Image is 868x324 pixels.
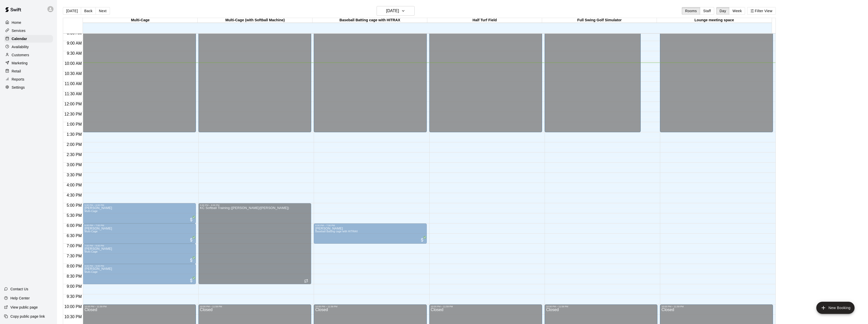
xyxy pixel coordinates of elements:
span: 7:30 PM [65,254,83,258]
p: Marketing [12,61,28,66]
span: Recurring event [304,279,308,283]
div: Multi-Cage [83,18,198,23]
div: 6:00 PM – 7:00 PM: Jeremy Rolen [314,223,427,244]
span: All customers have paid [189,278,194,283]
p: Contact Us [10,287,28,292]
span: 2:30 PM [65,153,83,157]
div: 8:00 PM – 9:00 PM: Jack Dobrowolski [83,264,196,284]
a: Reports [4,75,53,83]
span: Multi-Cage [84,271,98,273]
div: 5:00 PM – 6:00 PM [84,204,194,206]
button: Next [96,7,110,15]
button: Day [716,7,729,15]
div: 5:00 PM – 6:00 PM: Jack Dobrowolski [83,203,196,223]
span: 9:30 AM [66,51,83,55]
div: 10:00 PM – 11:59 PM [200,305,310,308]
div: 7:00 PM – 8:00 PM: Jack Dobrowolski [83,244,196,264]
span: 1:00 PM [65,122,83,126]
div: 6:00 PM – 7:00 PM [315,224,425,227]
div: 5:00 PM – 9:00 PM [200,204,310,206]
span: 11:30 AM [63,92,83,96]
div: 8:00 PM – 9:00 PM [84,265,194,267]
div: Half Turf Field [427,18,542,23]
div: Settings [4,84,53,91]
span: 8:30 PM [65,274,83,278]
p: Customers [12,52,29,58]
a: Customers [4,51,53,59]
p: Services [12,28,26,33]
p: Copy public page link [10,314,45,319]
a: Retail [4,67,53,75]
span: 11:00 AM [63,82,83,86]
span: 6:30 PM [65,234,83,238]
span: 9:00 AM [66,41,83,45]
p: Retail [12,69,21,74]
span: 3:00 PM [65,163,83,167]
div: 7:00 PM – 8:00 PM [84,244,194,247]
div: 6:00 PM – 7:00 PM: Jack Dobrowolski [83,223,196,244]
p: Availability [12,44,29,49]
a: Availability [4,43,53,51]
span: 10:00 PM [63,304,83,309]
div: 10:00 PM – 11:59 PM [315,305,425,308]
div: 10:00 PM – 11:59 PM [431,305,541,308]
button: Week [729,7,745,15]
span: All customers have paid [189,258,194,263]
span: 6:00 PM [65,223,83,228]
div: 5:00 PM – 9:00 PM: KC Softball Training (Katie/Kristin) [198,203,311,284]
span: Multi-Cage [84,250,98,253]
div: 10:00 PM – 11:59 PM [546,305,656,308]
span: 4:30 PM [65,193,83,197]
div: Full Swing Golf Simulator [542,18,657,23]
div: 6:00 PM – 7:00 PM [84,224,194,227]
span: 3:30 PM [65,173,83,177]
div: 10:00 PM – 11:59 PM [84,305,194,308]
div: 10:00 PM – 11:59 PM [661,305,771,308]
span: 5:30 PM [65,213,83,218]
span: 2:00 PM [65,142,83,147]
span: Multi-Cage [84,230,98,233]
div: Multi-Cage (with Softball Machine) [198,18,312,23]
p: View public page [10,305,38,310]
a: Marketing [4,59,53,67]
a: Calendar [4,35,53,43]
button: Staff [700,7,714,15]
span: 10:30 AM [63,71,83,76]
button: Rooms [682,7,700,15]
button: Filter View [747,7,775,15]
span: 10:30 PM [63,315,83,319]
a: Services [4,27,53,34]
span: All customers have paid [189,217,194,222]
span: All customers have paid [189,237,194,242]
button: [DATE] [377,6,415,16]
span: Baseball Batting cage with HITRAX [315,230,358,233]
span: Multi-Cage [84,210,98,213]
span: 9:00 PM [65,284,83,289]
span: 5:00 PM [65,203,83,207]
p: Settings [12,85,25,90]
span: 10:00 AM [63,61,83,66]
a: Home [4,19,53,26]
span: All customers have paid [420,237,425,242]
span: 4:00 PM [65,183,83,187]
p: Home [12,20,21,25]
span: 12:30 PM [63,112,83,116]
button: [DATE] [63,7,81,15]
span: 1:30 PM [65,132,83,137]
span: 8:00 PM [65,264,83,268]
div: Lounge meeting space [657,18,772,23]
span: 9:30 PM [65,294,83,299]
div: Baseball Batting cage with HITRAX [312,18,427,23]
span: 12:00 PM [63,102,83,106]
button: Back [81,7,96,15]
p: Reports [12,77,24,82]
p: Help Center [10,296,30,301]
